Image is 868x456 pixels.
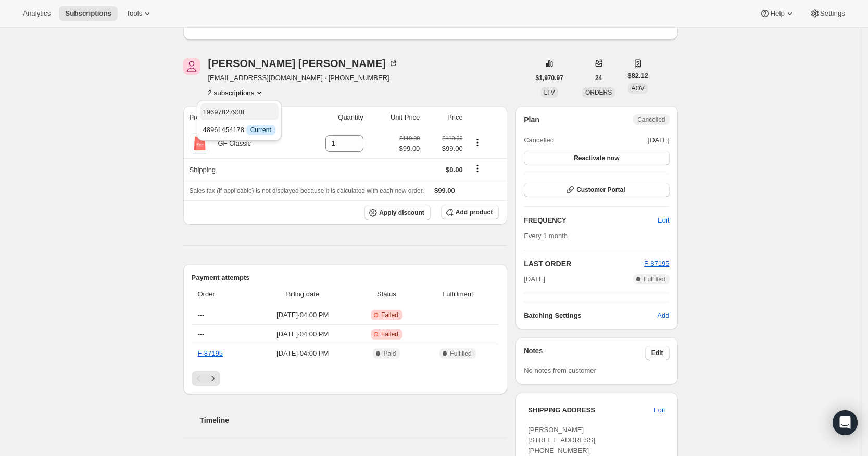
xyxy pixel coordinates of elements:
div: Open Intercom Messenger [833,410,858,435]
span: $0.00 [446,166,463,174]
button: Edit [651,212,675,229]
th: Order [192,283,252,306]
span: Johnny Santiago [183,58,200,75]
button: Apply discount [364,205,431,220]
span: Failed [381,311,398,319]
span: Tools [126,9,142,18]
span: $82.12 [627,71,648,81]
span: Edit [653,405,665,415]
span: [DATE] [524,274,545,284]
span: $1,970.97 [536,74,563,82]
span: AOV [631,85,644,92]
button: 48961454178 InfoCurrent [200,121,279,138]
small: $119.00 [399,135,420,141]
h3: SHIPPING ADDRESS [528,405,653,415]
th: Unit Price [367,106,423,129]
th: Price [423,106,466,129]
span: [DATE] · 04:00 PM [255,310,350,320]
button: Help [753,6,801,21]
button: Settings [803,6,851,21]
button: 24 [589,71,608,85]
button: Edit [647,402,671,419]
h3: Notes [524,346,645,360]
th: Shipping [183,158,296,181]
span: Apply discount [379,209,424,217]
span: $99.00 [426,144,462,154]
span: [DATE] · 04:00 PM [255,348,350,359]
span: [DATE] [648,135,670,146]
button: Tools [120,6,159,21]
span: [PERSON_NAME] [STREET_ADDRESS] [PHONE_NUMBER] [528,426,595,454]
span: Fulfilled [450,349,471,358]
button: Edit [645,346,670,360]
span: Fulfillment [423,289,493,299]
h6: Batching Settings [524,310,657,321]
button: Next [206,371,220,386]
button: Analytics [17,6,57,21]
button: Reactivate now [524,151,669,165]
button: $1,970.97 [530,71,570,85]
span: Edit [651,349,663,357]
small: $119.00 [442,135,462,141]
span: Settings [820,9,845,18]
span: 24 [595,74,602,82]
span: --- [198,311,205,319]
span: Cancelled [524,135,554,146]
span: 48961454178 [203,126,275,134]
h2: FREQUENCY [524,215,658,226]
button: Subscriptions [59,6,118,21]
span: LTV [544,89,555,96]
span: Every 1 month [524,232,568,240]
h2: Timeline [200,415,508,425]
span: Paid [383,349,396,358]
span: Customer Portal [576,186,625,194]
span: $99.00 [434,187,455,194]
h2: Payment attempts [192,272,499,283]
button: Product actions [208,87,265,98]
span: Status [357,289,417,299]
th: Product [183,106,296,129]
h2: LAST ORDER [524,258,644,269]
span: $99.00 [399,144,420,154]
th: Quantity [296,106,367,129]
button: F-87195 [644,258,669,269]
span: Add [657,310,669,321]
span: [EMAIL_ADDRESS][DOMAIN_NAME] · [PHONE_NUMBER] [208,73,398,83]
button: Product actions [469,137,486,148]
span: Cancelled [637,115,665,124]
span: Fulfilled [644,275,665,283]
span: 19697827938 [203,108,245,116]
button: Add [651,307,675,324]
span: Add product [456,208,493,216]
span: Sales tax (if applicable) is not displayed because it is calculated with each new order. [190,187,424,194]
button: 19697827938 [200,103,279,120]
nav: Pagination [192,371,499,386]
span: Reactivate now [574,154,619,162]
button: Shipping actions [469,163,486,174]
span: Edit [658,215,669,226]
span: Analytics [23,9,51,18]
span: [DATE] · 04:00 PM [255,329,350,340]
div: [PERSON_NAME] [PERSON_NAME] [208,58,398,69]
span: Failed [381,330,398,338]
span: Billing date [255,289,350,299]
span: No notes from customer [524,367,596,374]
span: ORDERS [585,89,612,96]
a: F-87195 [644,259,669,267]
span: Help [770,9,784,18]
button: Add product [441,205,499,219]
span: Current [250,126,271,134]
span: Subscriptions [65,9,111,18]
h2: Plan [524,114,539,125]
button: Customer Portal [524,183,669,197]
span: --- [198,330,205,338]
a: F-87195 [198,349,223,357]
